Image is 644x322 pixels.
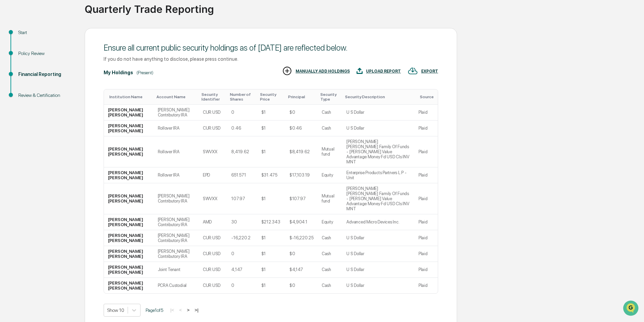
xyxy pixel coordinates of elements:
[342,262,414,278] td: U S Dollar
[260,92,283,102] div: Toggle SortBy
[230,92,254,102] div: Toggle SortBy
[18,29,74,36] div: Start
[285,278,318,293] td: $0
[421,69,438,74] div: EXPORT
[56,85,84,92] span: Attestations
[342,167,414,183] td: Enterprise Products Partners L P - Unit
[18,92,74,99] div: Review & Certification
[154,262,199,278] td: Joint Tenant
[154,246,199,262] td: [PERSON_NAME] Contributory IRA
[18,50,74,57] div: Policy Review
[154,183,199,214] td: [PERSON_NAME] Contributory IRA
[296,69,350,74] div: MANUALLY ADD HOLDINGS
[201,92,225,102] div: Toggle SortBy
[318,278,342,293] td: Cash
[227,230,257,246] td: -16,220.2
[414,120,438,136] td: Plaid
[414,214,438,230] td: Plaid
[154,120,199,136] td: Rollover IRA
[227,183,257,214] td: 107.97
[342,183,414,214] td: [PERSON_NAME] [PERSON_NAME] Family Of Funds - [PERSON_NAME] Value Advantage Money Fd USD Cls INV MNT
[357,66,363,76] img: UPLOAD REPORT
[199,136,228,167] td: SWVXX
[414,167,438,183] td: Plaid
[318,136,342,167] td: Mutual fund
[104,105,154,120] td: [PERSON_NAME] [PERSON_NAME]
[199,246,228,262] td: CUR:USD
[136,70,153,75] div: (Present)
[199,230,228,246] td: CUR:USD
[414,183,438,214] td: Plaid
[414,105,438,120] td: Plaid
[257,120,285,136] td: $1
[420,95,435,99] div: Toggle SortBy
[49,86,55,91] div: 🗄️
[257,262,285,278] td: $1
[104,214,154,230] td: [PERSON_NAME] [PERSON_NAME]
[46,82,87,95] a: 🗄️Attestations
[104,230,154,246] td: [PERSON_NAME] [PERSON_NAME]
[257,246,285,262] td: $1
[318,214,342,230] td: Equity
[227,246,257,262] td: 0
[408,66,418,76] img: EXPORT
[622,300,641,318] iframe: Open customer support
[199,183,228,214] td: SWVXX
[257,183,285,214] td: $1
[199,120,228,136] td: CUR:USD
[104,246,154,262] td: [PERSON_NAME] [PERSON_NAME]
[227,105,257,120] td: 0
[285,105,318,120] td: $0
[104,56,438,62] div: If you do not have anything to disclose, please press continue.
[104,70,133,75] div: My Holdings
[288,95,315,99] div: Toggle SortBy
[67,114,82,119] span: Pylon
[154,230,199,246] td: [PERSON_NAME] Contributory IRA
[257,230,285,246] td: $1
[257,136,285,167] td: $1
[185,307,192,313] button: >
[227,214,257,230] td: 30
[199,105,228,120] td: CUR:USD
[104,262,154,278] td: [PERSON_NAME] [PERSON_NAME]
[156,95,196,99] div: Toggle SortBy
[345,95,412,99] div: Toggle SortBy
[318,183,342,214] td: Mutual fund
[23,58,86,64] div: We're available if you need us!
[366,69,401,74] div: UPLOAD REPORT
[14,98,43,105] span: Data Lookup
[342,246,414,262] td: U S Dollar
[199,262,228,278] td: CUR:USD
[342,105,414,120] td: U S Dollar
[168,307,176,313] button: |<
[154,136,199,167] td: Rollover IRA
[104,167,154,183] td: [PERSON_NAME] [PERSON_NAME]
[285,167,318,183] td: $17,103.19
[154,105,199,120] td: [PERSON_NAME] Contributory IRA
[199,214,228,230] td: AMD
[342,136,414,167] td: [PERSON_NAME] [PERSON_NAME] Family Of Funds - [PERSON_NAME] Value Advantage Money Fd USD Cls INV MNT
[320,92,340,102] div: Toggle SortBy
[285,262,318,278] td: $4,147
[109,95,151,99] div: Toggle SortBy
[227,262,257,278] td: 4,147
[146,307,163,313] span: Page 1 of 5
[104,120,154,136] td: [PERSON_NAME] [PERSON_NAME]
[318,105,342,120] td: Cash
[285,246,318,262] td: $0
[4,95,45,107] a: 🔎Data Lookup
[257,214,285,230] td: $212.343
[414,278,438,293] td: Plaid
[199,167,228,183] td: EPD
[18,71,74,78] div: Financial Reporting
[285,120,318,136] td: $0.46
[318,120,342,136] td: Cash
[104,136,154,167] td: [PERSON_NAME] [PERSON_NAME]
[7,99,12,104] div: 🔎
[342,214,414,230] td: Advanced Micro Devices Inc.
[154,167,199,183] td: Rollover IRA
[285,214,318,230] td: $4,904.1
[257,167,285,183] td: $31.475
[282,66,292,76] img: MANUALLY ADD HOLDINGS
